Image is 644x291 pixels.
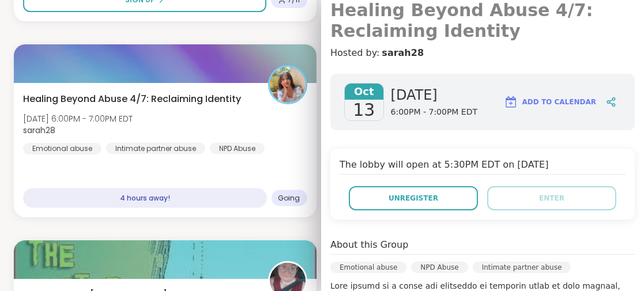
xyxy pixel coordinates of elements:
[106,143,205,154] div: Intimate partner abuse
[389,193,438,203] span: Unregister
[330,238,408,252] h4: About this Group
[23,188,267,208] div: 4 hours away!
[210,143,265,154] div: NPD Abuse
[23,124,55,136] b: sarah28
[23,113,133,124] span: [DATE] 6:00PM - 7:00PM EDT
[349,186,478,210] button: Unregister
[391,86,478,104] span: [DATE]
[330,262,406,273] div: Emotional abuse
[270,67,306,103] img: sarah28
[411,262,468,273] div: NPD Abuse
[278,194,300,203] span: Going
[499,88,601,116] button: Add to Calendar
[504,95,518,109] img: ShareWell Logomark
[345,84,383,100] span: Oct
[539,193,564,203] span: Enter
[23,143,101,154] div: Emotional abuse
[522,97,596,107] span: Add to Calendar
[353,100,375,120] span: 13
[487,186,616,210] button: Enter
[382,46,424,60] a: sarah28
[391,107,478,118] span: 6:00PM - 7:00PM EDT
[473,262,571,273] div: Intimate partner abuse
[340,158,626,175] h4: The lobby will open at 5:30PM EDT on [DATE]
[330,46,635,60] h4: Hosted by:
[23,92,241,106] span: Healing Beyond Abuse 4/7: Reclaiming Identity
